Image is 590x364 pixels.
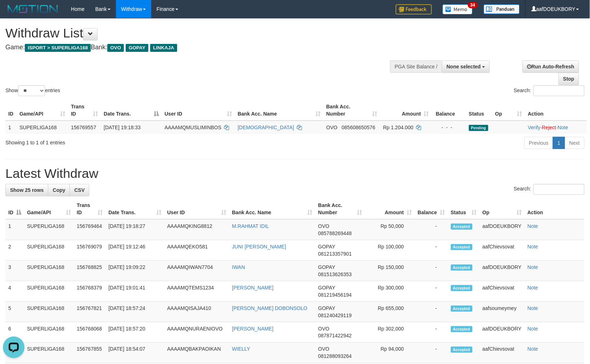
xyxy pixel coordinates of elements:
[451,306,473,312] span: Accepted
[5,166,585,181] h1: Latest Withdraw
[232,285,273,291] a: [PERSON_NAME]
[232,264,245,270] a: IWAN
[396,4,432,14] img: Feedback.jpg
[164,343,229,363] td: AAAAMQBAKPAOIKAN
[5,136,241,146] div: Showing 1 to 1 of 1 entries
[365,281,415,302] td: Rp 300,000
[390,60,442,73] div: PGA Site Balance /
[528,244,538,250] a: Note
[101,100,162,121] th: Date Trans.: activate to sort column descending
[528,305,538,311] a: Note
[106,302,164,322] td: [DATE] 18:57:24
[24,240,74,261] td: SUPERLIGA168
[318,326,330,332] span: OVO
[5,184,48,196] a: Show 25 rows
[164,219,229,240] td: AAAAMQKING8812
[468,2,478,8] span: 34
[415,261,448,281] td: -
[523,60,579,73] a: Run Auto-Refresh
[480,322,525,343] td: aafDOEUKBORY
[447,64,481,69] span: None selected
[323,100,380,121] th: Bank Acc. Number: activate to sort column ascending
[528,346,538,352] a: Note
[318,244,335,250] span: GOPAY
[164,302,229,322] td: AAAAMQISAJA410
[232,326,273,332] a: [PERSON_NAME]
[48,184,70,196] a: Copy
[68,100,101,121] th: Trans ID: activate to sort column ascending
[318,305,335,311] span: GOPAY
[528,326,538,332] a: Note
[466,100,492,121] th: Status
[162,100,235,121] th: User ID: activate to sort column ascending
[106,240,164,261] td: [DATE] 19:12:46
[528,264,538,270] a: Note
[365,261,415,281] td: Rp 150,000
[480,261,525,281] td: aafDOEUKBORY
[5,44,386,51] h4: Game: Bank:
[17,100,68,121] th: Game/API: activate to sort column ascending
[74,302,106,322] td: 156767821
[316,199,365,219] th: Bank Acc. Number: activate to sort column ascending
[318,264,335,270] span: GOPAY
[365,240,415,261] td: Rp 100,000
[232,346,250,352] a: WIELLY
[318,285,335,291] span: GOPAY
[5,85,60,96] label: Show entries
[18,85,45,96] select: Showentries
[342,125,375,130] span: Copy 085608650576 to clipboard
[74,219,106,240] td: 156769464
[318,313,352,318] span: Copy 081240429119 to clipboard
[524,137,553,149] a: Previous
[484,4,520,14] img: panduan.png
[451,244,473,250] span: Accepted
[3,3,24,24] button: Open LiveChat chat widget
[24,322,74,343] td: SUPERLIGA168
[480,199,525,219] th: Op: activate to sort column ascending
[24,199,74,219] th: Game/API: activate to sort column ascending
[74,187,85,193] span: CSV
[415,343,448,363] td: -
[533,85,585,96] input: Search:
[365,322,415,343] td: Rp 302,000
[24,261,74,281] td: SUPERLIGA168
[25,44,91,52] span: ISPORT > SUPERLIGA168
[106,219,164,240] td: [DATE] 19:18:27
[24,343,74,363] td: SUPERLIGA168
[528,285,538,291] a: Note
[415,322,448,343] td: -
[480,302,525,322] td: aafsoumeymey
[451,224,473,230] span: Accepted
[514,184,585,195] label: Search:
[53,187,65,193] span: Copy
[415,281,448,302] td: -
[5,100,17,121] th: ID
[70,184,89,196] a: CSV
[74,322,106,343] td: 156768068
[5,281,24,302] td: 4
[318,354,352,359] span: Copy 081288093264 to clipboard
[5,240,24,261] td: 2
[74,199,106,219] th: Trans ID: activate to sort column ascending
[514,85,585,96] label: Search:
[451,347,473,353] span: Accepted
[442,60,490,73] button: None selected
[5,219,24,240] td: 1
[565,137,585,149] a: Next
[235,100,323,121] th: Bank Acc. Name: activate to sort column ascending
[164,199,229,219] th: User ID: activate to sort column ascending
[17,121,68,134] td: SUPERLIGA168
[528,223,538,229] a: Note
[525,199,585,219] th: Action
[480,343,525,363] td: aafChievsovat
[553,137,565,149] a: 1
[318,271,352,277] span: Copy 081513626353 to clipboard
[74,281,106,302] td: 156768379
[232,223,269,229] a: M.RAHMAT IDIL
[106,261,164,281] td: [DATE] 19:09:22
[492,100,525,121] th: Op: activate to sort column ascending
[480,281,525,302] td: aafChievsovat
[432,100,466,121] th: Balance
[443,4,473,14] img: Button%20Memo.svg
[558,125,568,130] a: Note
